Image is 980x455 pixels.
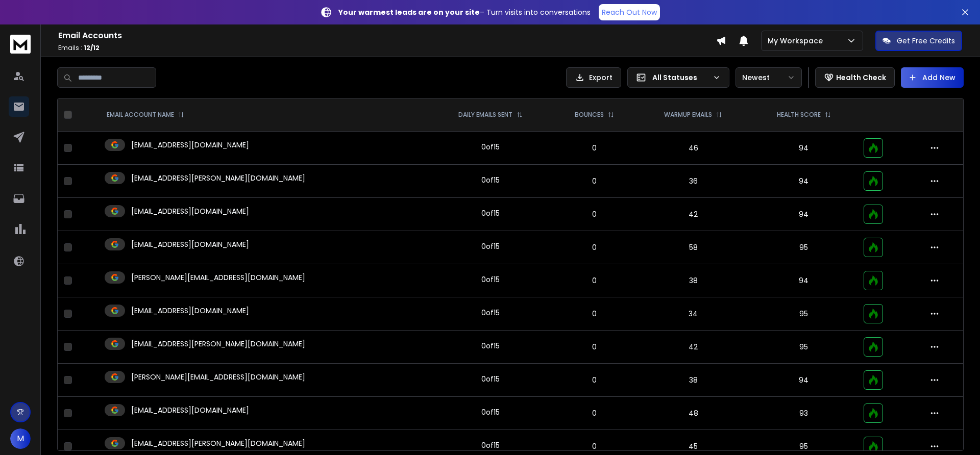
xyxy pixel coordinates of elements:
p: 0 [558,242,630,252]
p: [EMAIL_ADDRESS][DOMAIN_NAME] [131,405,249,415]
td: 95 [750,331,857,364]
td: 94 [750,132,857,165]
p: 0 [558,309,630,319]
div: 0 of 15 [481,142,500,152]
td: 94 [750,264,857,297]
div: 0 of 15 [481,241,500,251]
p: Get Free Credits [897,36,955,46]
p: Emails : [58,44,716,52]
button: M [10,428,31,449]
button: Export [566,67,621,88]
strong: Your warmest leads are on your site [338,7,480,17]
div: 0 of 15 [481,274,500,285]
a: Reach Out Now [599,4,660,20]
div: 0 of 15 [481,374,500,384]
p: 0 [558,275,630,286]
button: Add New [901,67,964,88]
p: BOUNCES [575,111,604,119]
td: 48 [636,397,750,430]
div: 0 of 15 [481,208,500,218]
p: 0 [558,408,630,418]
p: 0 [558,441,630,451]
td: 95 [750,231,857,264]
div: 0 of 15 [481,308,500,318]
p: [EMAIL_ADDRESS][DOMAIN_NAME] [131,140,249,150]
td: 46 [636,132,750,165]
p: [EMAIL_ADDRESS][DOMAIN_NAME] [131,306,249,316]
p: 0 [558,176,630,186]
div: EMAIL ACCOUNT NAME [107,111,184,119]
button: Newest [736,67,802,88]
p: [EMAIL_ADDRESS][PERSON_NAME][DOMAIN_NAME] [131,339,305,349]
div: 0 of 15 [481,440,500,450]
p: My Workspace [768,36,827,46]
p: [PERSON_NAME][EMAIL_ADDRESS][DOMAIN_NAME] [131,272,305,283]
p: DAILY EMAILS SENT [458,111,512,119]
td: 34 [636,297,750,331]
td: 94 [750,165,857,198]
p: [EMAIL_ADDRESS][DOMAIN_NAME] [131,206,249,216]
td: 42 [636,331,750,364]
p: [EMAIL_ADDRESS][PERSON_NAME][DOMAIN_NAME] [131,173,305,183]
img: logo [10,35,31,54]
p: – Turn visits into conversations [338,7,591,17]
p: Reach Out Now [602,7,657,17]
p: All Statuses [652,72,708,83]
p: HEALTH SCORE [777,111,821,119]
td: 58 [636,231,750,264]
p: 0 [558,342,630,352]
td: 93 [750,397,857,430]
td: 94 [750,198,857,231]
td: 94 [750,364,857,397]
button: Health Check [815,67,895,88]
div: 0 of 15 [481,407,500,417]
td: 38 [636,264,750,297]
p: 0 [558,209,630,219]
p: [EMAIL_ADDRESS][DOMAIN_NAME] [131,239,249,249]
button: Get Free Credits [875,31,962,51]
p: [PERSON_NAME][EMAIL_ADDRESS][DOMAIN_NAME] [131,372,305,382]
p: Health Check [836,72,886,83]
p: 0 [558,375,630,385]
td: 42 [636,198,750,231]
div: 0 of 15 [481,175,500,185]
td: 36 [636,165,750,198]
p: [EMAIL_ADDRESS][PERSON_NAME][DOMAIN_NAME] [131,438,305,448]
td: 38 [636,364,750,397]
div: 0 of 15 [481,341,500,351]
p: WARMUP EMAILS [664,111,712,119]
td: 95 [750,297,857,331]
span: 12 / 12 [84,43,100,52]
p: 0 [558,143,630,153]
h1: Email Accounts [58,30,716,42]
